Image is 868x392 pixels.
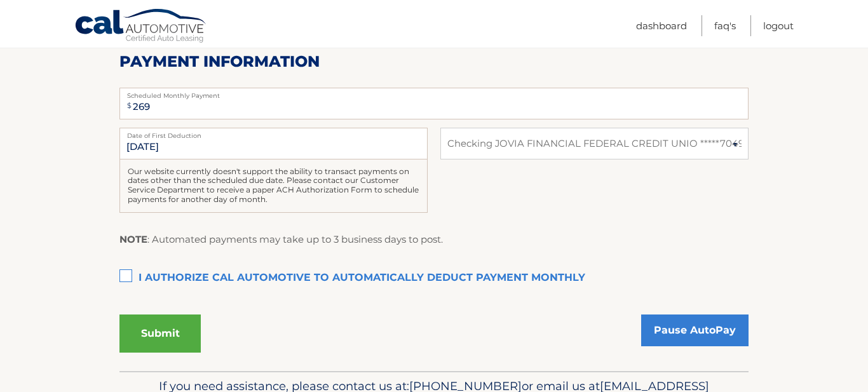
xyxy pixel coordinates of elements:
[119,88,749,98] label: Scheduled Monthly Payment
[714,15,736,36] a: FAQ's
[119,52,749,71] h2: Payment Information
[119,128,428,159] input: Payment Date
[119,88,749,119] input: Payment Amount
[123,91,135,120] span: $
[119,231,443,248] p: : Automated payments may take up to 3 business days to post.
[636,15,687,36] a: Dashboard
[119,128,428,138] label: Date of First Deduction
[119,266,749,291] label: I authorize cal automotive to automatically deduct payment monthly
[119,314,201,353] button: Submit
[119,233,147,245] strong: NOTE
[74,8,208,45] a: Cal Automotive
[119,159,428,213] div: Our website currently doesn't support the ability to transact payments on dates other than the sc...
[641,314,749,346] a: Pause AutoPay
[763,15,794,36] a: Logout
